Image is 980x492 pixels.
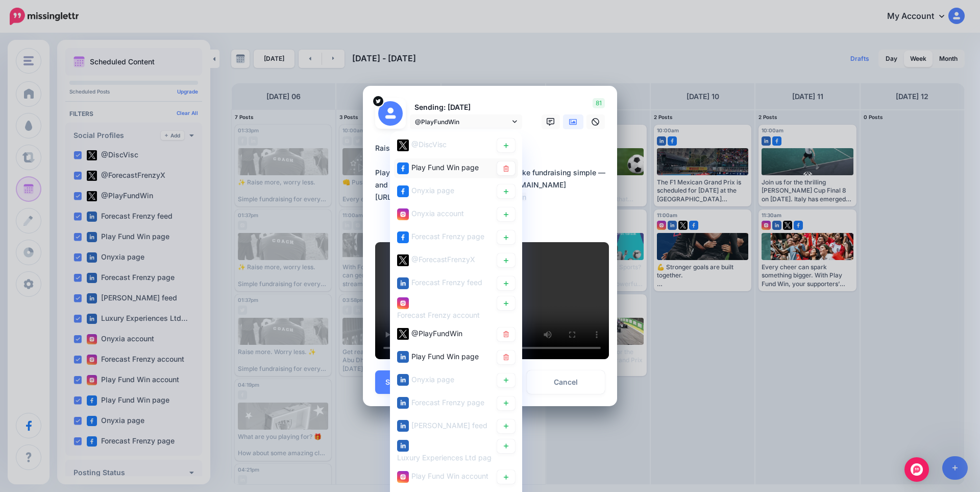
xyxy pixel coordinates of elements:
[375,142,610,203] div: Raise funds. Reward fans. Repeat. 🎁⚽ Play Fund Win powers prize draws that make fundraising simpl...
[411,398,484,407] span: Forecast Frenzy page
[378,101,403,126] img: user_default_image.png
[411,352,479,361] span: Play Fund Win page
[410,102,522,113] p: Sending: [DATE]
[411,140,447,149] span: @DiscVisc
[411,375,454,384] span: Onyxia page
[397,311,480,319] span: Forecast Frenzy account
[397,420,409,432] img: linkedin-square.png
[527,370,605,394] a: Cancel
[411,232,484,241] span: Forecast Frenzy page
[397,328,409,340] img: twitter-square.png
[410,114,522,129] a: @PlayFundWin
[411,472,488,480] span: Play Fund Win account
[397,374,409,386] img: linkedin-square.png
[397,277,409,289] img: linkedin-square.png
[397,231,409,243] img: facebook-square.png
[397,471,409,483] img: instagram-square.png
[397,254,409,266] img: twitter-square.png
[397,397,409,409] img: linkedin-square.png
[397,297,409,309] img: instagram-square.png
[411,421,487,430] span: [PERSON_NAME] feed
[397,440,409,452] img: linkedin-square.png
[593,98,605,108] span: 81
[397,185,409,197] img: facebook-square.png
[411,255,475,264] span: @ForecastFrenzyX
[397,162,409,174] img: facebook-square.png
[415,116,510,127] span: @PlayFundWin
[397,351,409,363] img: linkedin-square.png
[904,457,929,482] div: Open Intercom Messenger
[411,329,462,338] span: @PlayFundWin
[397,208,409,220] img: instagram-square.png
[411,163,479,172] span: Play Fund Win page
[397,139,409,151] img: twitter-square.png
[411,186,454,195] span: Onyxia page
[411,278,482,287] span: Forecast Frenzy feed
[385,379,418,386] span: Schedule
[397,453,496,462] span: Luxury Experiences Ltd page
[411,209,464,218] span: Onyxia account
[375,370,438,394] button: Schedule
